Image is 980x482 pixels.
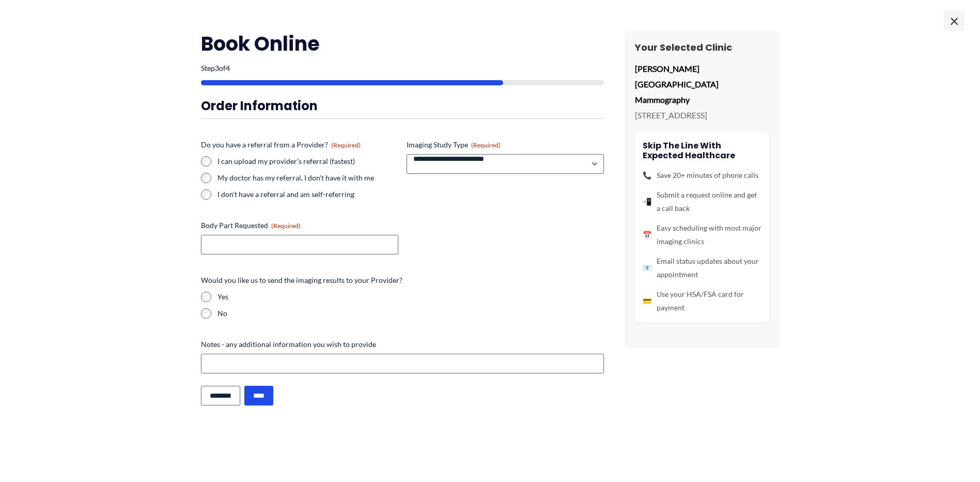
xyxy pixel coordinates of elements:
[635,41,769,53] h3: Your Selected Clinic
[201,220,398,231] label: Body Part Requested
[643,261,651,275] span: 📧
[643,221,761,248] li: Easy scheduling with most major imaging clinics
[217,308,604,319] label: No
[643,294,651,308] span: 💳
[201,65,604,72] p: Step of
[643,254,761,281] li: Email status updates about your appointment
[201,275,402,285] legend: Would you like us to send the imaging results to your Provider?
[215,64,219,72] span: 3
[271,222,301,230] span: (Required)
[643,195,651,208] span: 📲
[643,228,651,242] span: 📅
[201,140,361,150] legend: Do you have a referral from a Provider?
[635,61,769,107] p: [PERSON_NAME][GEOGRAPHIC_DATA] Mammography
[217,173,398,183] label: My doctor has my referral, I don't have it with me
[217,189,398,200] label: I don't have a referral and am self-referring
[217,156,398,167] label: I can upload my provider's referral (fastest)
[201,31,604,56] h2: Book Online
[643,288,761,314] li: Use your HSA/FSA card for payment
[944,10,965,31] span: ×
[643,169,761,182] li: Save 20+ minutes of phone calls
[217,292,604,302] label: Yes
[226,64,230,72] span: 4
[643,169,651,182] span: 📞
[643,188,761,215] li: Submit a request online and get a call back
[201,339,604,350] label: Notes - any additional information you wish to provide
[331,141,361,149] span: (Required)
[471,141,501,149] span: (Required)
[201,98,604,114] h3: Order Information
[643,141,761,160] h4: Skip the line with Expected Healthcare
[635,108,769,123] p: [STREET_ADDRESS]
[407,140,604,150] label: Imaging Study Type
